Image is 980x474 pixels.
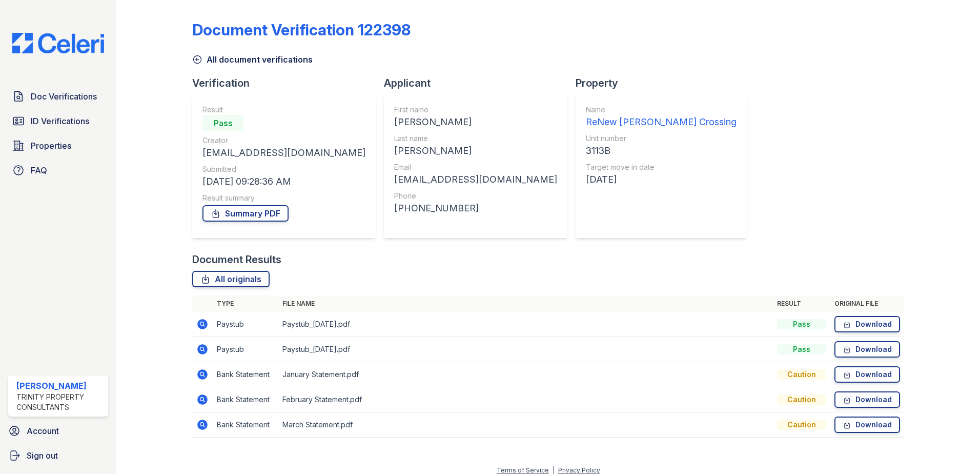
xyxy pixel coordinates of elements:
[586,105,737,129] a: Name ReNew [PERSON_NAME] Crossing
[202,174,365,189] div: [DATE] 09:28:36 AM
[213,387,278,412] td: Bank Statement
[558,466,600,474] a: Privacy Policy
[202,205,289,222] a: Summary PDF
[834,366,900,383] a: Download
[192,21,411,39] div: Document Verification 122398
[27,449,58,462] span: Sign out
[278,387,773,412] td: February Statement.pdf
[213,412,278,438] td: Bank Statement
[830,295,904,312] th: Original file
[8,160,108,181] a: FAQ
[834,316,900,332] a: Download
[497,466,549,474] a: Terms of Service
[394,133,557,144] div: Last name
[8,86,108,107] a: Doc Verifications
[278,337,773,362] td: Paystub_[DATE].pdf
[4,33,112,53] img: CE_Logo_Blue-a8612792a0a2168367f1c8372b55b34899dd931a85d93a1a3d3e32e68fde9ad4.png
[213,295,278,312] th: Type
[586,144,737,158] div: 3113B
[773,295,830,312] th: Result
[192,76,384,90] div: Verification
[394,172,557,187] div: [EMAIL_ADDRESS][DOMAIN_NAME]
[16,392,104,412] div: Trinity Property Consultants
[213,362,278,387] td: Bank Statement
[4,421,112,441] a: Account
[576,76,755,90] div: Property
[16,380,104,392] div: [PERSON_NAME]
[4,445,112,466] a: Sign out
[278,362,773,387] td: January Statement.pdf
[777,344,826,354] div: Pass
[31,115,89,127] span: ID Verifications
[777,319,826,329] div: Pass
[31,90,97,103] span: Doc Verifications
[213,337,278,362] td: Paystub
[384,76,576,90] div: Applicant
[8,135,108,156] a: Properties
[202,146,365,160] div: [EMAIL_ADDRESS][DOMAIN_NAME]
[394,105,557,115] div: First name
[834,341,900,358] a: Download
[777,420,826,430] div: Caution
[202,105,365,115] div: Result
[777,369,826,380] div: Caution
[394,144,557,158] div: [PERSON_NAME]
[394,191,557,201] div: Phone
[278,412,773,438] td: March Statement.pdf
[278,312,773,337] td: Paystub_[DATE].pdf
[192,252,281,267] div: Document Results
[394,115,557,129] div: [PERSON_NAME]
[586,133,737,144] div: Unit number
[27,425,59,437] span: Account
[202,135,365,146] div: Creator
[278,295,773,312] th: File name
[213,312,278,337] td: Paystub
[834,391,900,408] a: Download
[553,466,555,474] div: |
[202,115,243,131] div: Pass
[586,162,737,172] div: Target move in date
[586,172,737,187] div: [DATE]
[834,417,900,433] a: Download
[31,140,71,152] span: Properties
[202,193,365,203] div: Result summary
[31,164,47,176] span: FAQ
[586,115,737,129] div: ReNew [PERSON_NAME] Crossing
[394,201,557,215] div: [PHONE_NUMBER]
[394,162,557,172] div: Email
[192,271,270,287] a: All originals
[202,164,365,174] div: Submitted
[586,105,737,115] div: Name
[8,111,108,131] a: ID Verifications
[777,394,826,405] div: Caution
[192,53,313,66] a: All document verifications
